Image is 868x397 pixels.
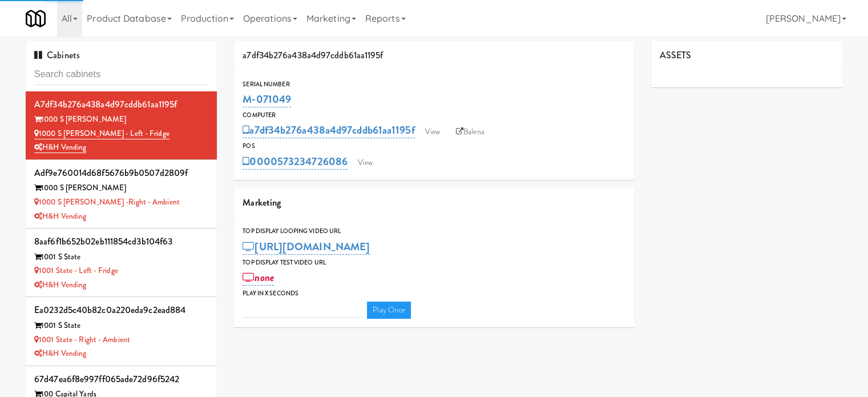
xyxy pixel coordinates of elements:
li: 8aaf6f1b652b02eb111854cd3b104f631001 S State 1001 State - Left - FridgeH&H Vending [26,228,217,297]
a: a7df34b276a438a4d97cddb61aa1195f [243,122,414,138]
a: Balena [450,123,490,141]
div: 67d47ea6f8e997ff065ade72d96f5242 [34,371,208,388]
a: Play Once [367,302,411,319]
img: Micromart [26,9,46,29]
div: adf9e760014d68f5676b9b0507d2809f [34,165,208,182]
li: ea0232d5c40b82c0a220eda9c2ead8841001 S State 1001 State - Right - AmbientH&H Vending [26,297,217,366]
a: 1000 S [PERSON_NAME] - Left - Fridge [34,128,169,139]
a: 1000 S [PERSON_NAME] -Right - Ambient [34,197,180,207]
div: a7df34b276a438a4d97cddb61aa1195f [34,96,208,113]
div: ea0232d5c40b82c0a220eda9c2ead884 [34,302,208,319]
a: View [352,154,378,171]
a: H&H Vending [34,348,86,359]
div: 1000 S [PERSON_NAME] [34,113,208,127]
a: H&H Vending [34,211,86,222]
div: Top Display Test Video Url [243,257,625,268]
a: [URL][DOMAIN_NAME] [243,239,370,255]
div: 1000 S [PERSON_NAME] [34,181,208,195]
div: 1001 S State [34,250,208,264]
div: Top Display Looping Video Url [243,226,625,237]
div: Computer [243,110,625,121]
li: a7df34b276a438a4d97cddb61aa1195f1000 S [PERSON_NAME] 1000 S [PERSON_NAME] - Left - FridgeH&H Vending [26,91,217,160]
a: 1001 State - Left - Fridge [34,265,118,276]
div: 1001 S State [34,319,208,333]
div: POS [243,141,625,152]
li: adf9e760014d68f5676b9b0507d2809f1000 S [PERSON_NAME] 1000 S [PERSON_NAME] -Right - AmbientH&H Ven... [26,160,217,228]
span: Marketing [243,196,281,209]
span: Cabinets [34,49,80,62]
span: ASSETS [660,49,692,62]
div: a7df34b276a438a4d97cddb61aa1195f [234,41,634,70]
input: Search cabinets [34,64,208,85]
a: 1001 State - Right - Ambient [34,334,130,345]
div: Play in X seconds [243,288,625,299]
a: View [419,123,446,141]
div: Serial Number [243,79,625,90]
div: 8aaf6f1b652b02eb111854cd3b104f63 [34,233,208,250]
a: H&H Vending [34,279,86,290]
a: none [243,270,274,286]
a: H&H Vending [34,142,86,153]
a: M-071049 [243,91,291,107]
a: 0000573234726086 [243,154,348,170]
